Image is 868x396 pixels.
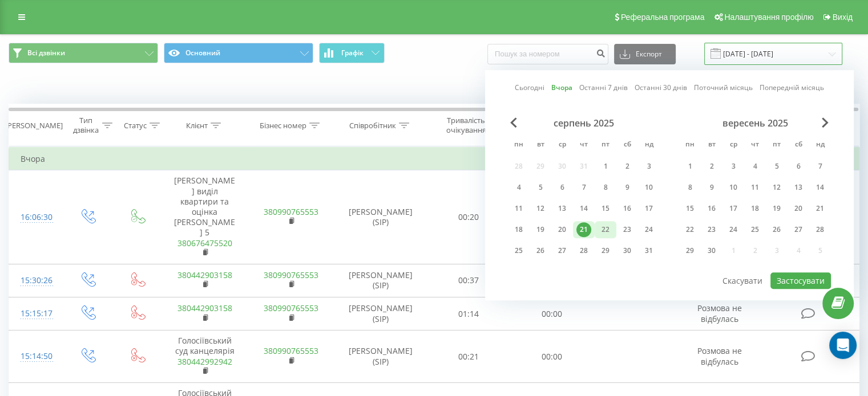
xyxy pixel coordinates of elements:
[341,49,364,57] span: Графік
[511,201,526,216] div: 11
[813,159,827,174] div: 7
[555,201,570,216] div: 13
[766,221,788,238] div: пт 26 вер 2025 р.
[833,13,853,22] span: Вихід
[508,242,530,259] div: пн 25 серп 2025 р.
[641,180,656,195] div: 10
[704,180,719,195] div: 9
[641,243,656,258] div: 31
[724,13,813,22] span: Налаштування профілю
[510,117,517,128] span: Previous Month
[791,201,806,216] div: 20
[620,222,635,237] div: 23
[334,264,427,297] td: [PERSON_NAME] (SIP)
[813,180,827,195] div: 14
[683,222,697,237] div: 22
[533,201,548,216] div: 12
[598,159,613,174] div: 1
[573,179,595,196] div: чт 7 серп 2025 р.
[551,221,573,238] div: ср 20 серп 2025 р.
[334,330,427,383] td: [PERSON_NAME] (SIP)
[510,330,593,383] td: 00:00
[769,222,784,237] div: 26
[573,200,595,217] div: чт 14 серп 2025 р.
[598,243,613,258] div: 29
[766,200,788,217] div: пт 19 вер 2025 р.
[744,179,766,196] div: чт 11 вер 2025 р.
[532,137,549,154] abbr: вівторок
[638,158,660,175] div: нд 3 серп 2025 р.
[177,270,232,280] a: 380442903158
[704,243,719,258] div: 30
[334,170,427,264] td: [PERSON_NAME] (SIP)
[788,179,809,196] div: сб 13 вер 2025 р.
[616,200,638,217] div: сб 16 серп 2025 р.
[510,137,527,154] abbr: понеділок
[508,200,530,217] div: пн 11 серп 2025 р.
[620,243,635,258] div: 30
[579,83,628,93] a: Останні 7 днів
[595,179,616,196] div: пт 8 серп 2025 р.
[813,222,827,237] div: 28
[21,206,51,228] div: 16:06:30
[694,83,753,93] a: Поточний місяць
[614,44,676,64] button: Експорт
[573,242,595,259] div: чт 28 серп 2025 р.
[177,238,232,248] a: 380676475520
[554,137,571,154] abbr: середа
[638,200,660,217] div: нд 17 серп 2025 р.
[768,137,785,154] abbr: п’ятниця
[21,345,51,368] div: 15:14:50
[595,158,616,175] div: пт 1 серп 2025 р.
[319,43,385,63] button: Графік
[679,221,701,238] div: пн 22 вер 2025 р.
[530,200,551,217] div: вт 12 серп 2025 р.
[264,206,318,217] a: 380990765553
[748,201,762,216] div: 18
[766,179,788,196] div: пт 12 вер 2025 р.
[683,243,697,258] div: 29
[769,159,784,174] div: 5
[760,83,824,93] a: Попередній місяць
[748,159,762,174] div: 4
[744,158,766,175] div: чт 4 вер 2025 р.
[597,137,614,154] abbr: п’ятниця
[701,158,722,175] div: вт 2 вер 2025 р.
[508,221,530,238] div: пн 18 серп 2025 р.
[551,242,573,259] div: ср 27 серп 2025 р.
[770,272,831,289] button: Застосувати
[508,179,530,196] div: пн 4 серп 2025 р.
[598,201,613,216] div: 15
[260,121,306,130] div: Бізнес номер
[725,137,742,154] abbr: середа
[683,159,697,174] div: 1
[812,137,829,154] abbr: неділя
[162,330,248,383] td: Голосіївський суд канцелярія
[791,159,806,174] div: 6
[620,201,635,216] div: 16
[683,180,697,195] div: 8
[511,180,526,195] div: 4
[679,242,701,259] div: пн 29 вер 2025 р.
[813,201,827,216] div: 21
[746,137,764,154] abbr: четвер
[769,201,784,216] div: 19
[640,137,657,154] abbr: неділя
[722,221,744,238] div: ср 24 вер 2025 р.
[511,222,526,237] div: 18
[748,222,762,237] div: 25
[809,200,831,217] div: нд 21 вер 2025 р.
[722,179,744,196] div: ср 10 вер 2025 р.
[620,159,635,174] div: 2
[788,221,809,238] div: сб 27 вер 2025 р.
[427,330,510,383] td: 00:21
[744,200,766,217] div: чт 18 вер 2025 р.
[515,83,544,93] a: Сьогодні
[641,159,656,174] div: 3
[703,137,720,154] abbr: вівторок
[791,180,806,195] div: 13
[683,201,697,216] div: 15
[533,243,548,258] div: 26
[508,117,660,129] div: серпень 2025
[726,222,741,237] div: 24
